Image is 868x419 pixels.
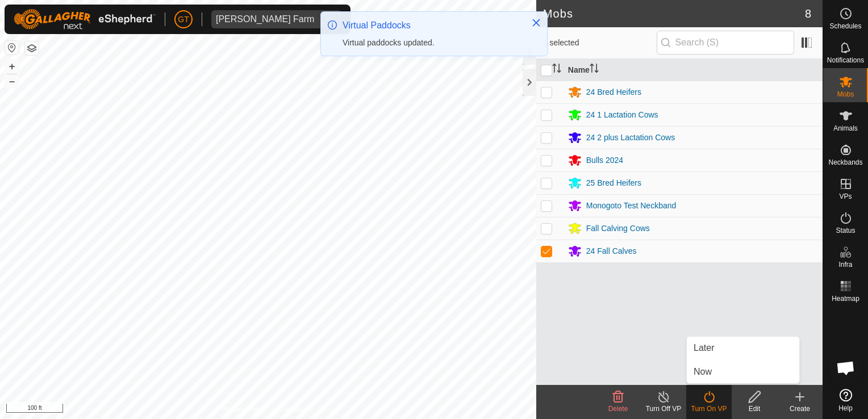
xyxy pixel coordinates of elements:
[829,23,861,30] span: Schedules
[586,223,650,234] div: Fall Calving Cows
[586,245,637,257] div: 24 Fall Calves
[590,65,599,74] p-sorticon: Activate to sort
[319,10,341,28] div: dropdown trigger
[837,91,854,98] span: Mobs
[216,15,314,24] div: [PERSON_NAME] Farm
[686,404,732,414] div: Turn On VP
[586,177,641,189] div: 25 Bred Heifers
[687,337,799,359] li: Later
[5,60,19,73] button: +
[657,31,794,55] input: Search (S)
[25,41,39,55] button: Map Layers
[543,7,805,20] h2: Mobs
[586,86,641,98] div: 24 Bred Heifers
[586,109,658,121] div: 24 1 Lactation Cows
[777,404,823,414] div: Create
[279,404,313,414] a: Contact Us
[564,59,823,81] th: Name
[805,5,811,22] span: 8
[586,154,623,166] div: Bulls 2024
[178,14,189,26] span: GT
[641,404,686,414] div: Turn Off VP
[211,10,319,28] span: Thoren Farm
[528,15,544,31] button: Close
[838,261,852,268] span: Infra
[694,365,712,379] span: Now
[833,125,858,132] span: Animals
[586,200,677,212] div: Monogoto Test Neckband
[732,404,777,414] div: Edit
[552,65,561,74] p-sorticon: Activate to sort
[839,193,852,200] span: VPs
[838,405,853,412] span: Help
[5,41,19,55] button: Reset Map
[543,37,657,49] span: 1 selected
[343,37,520,49] div: Virtual paddocks updated.
[828,159,862,166] span: Neckbands
[343,19,520,32] div: Virtual Paddocks
[836,227,855,234] span: Status
[608,405,628,413] span: Delete
[832,295,859,302] span: Heatmap
[823,384,868,416] a: Help
[223,404,266,414] a: Privacy Policy
[687,361,799,383] li: Now
[827,57,864,64] span: Notifications
[829,351,863,385] div: Open chat
[694,341,714,355] span: Later
[586,132,675,144] div: 24 2 plus Lactation Cows
[14,9,156,30] img: Gallagher Logo
[5,74,19,88] button: –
